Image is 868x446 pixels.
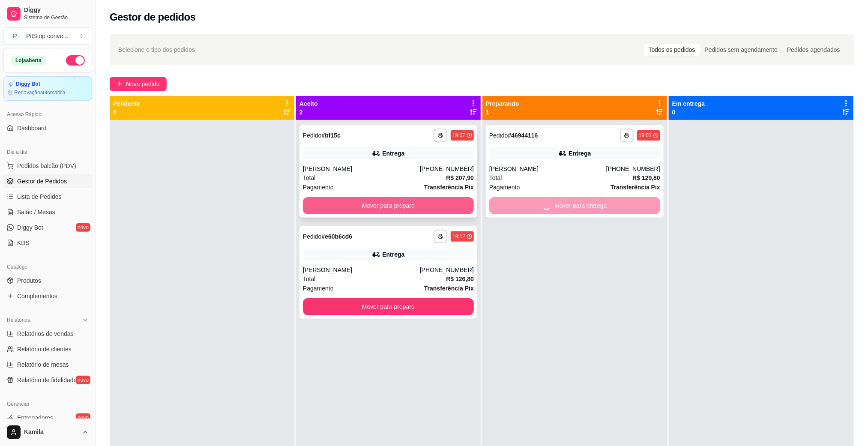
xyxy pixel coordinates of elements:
[3,108,92,121] div: Acesso Rápido
[17,413,53,422] span: Entregadores
[303,233,322,240] span: Pedido
[17,208,55,216] span: Salão / Mesas
[11,56,46,65] div: Loja aberta
[17,276,41,285] span: Produtos
[3,221,92,234] a: Diggy Botnovo
[611,184,660,191] strong: Transferência Pix
[110,77,167,91] button: Novo pedido
[3,174,92,188] a: Gestor de Pedidos
[3,260,92,274] div: Catálogo
[24,6,89,14] span: Diggy
[3,190,92,204] a: Lista de Pedidos
[117,81,123,87] span: plus
[700,44,782,56] div: Pedidos sem agendamento
[303,298,474,315] button: Mover para preparo
[11,32,19,40] span: P
[322,233,353,240] strong: # e60b6cd6
[420,165,474,173] div: [PHONE_NUMBER]
[17,192,62,201] span: Lista de Pedidos
[672,108,705,117] p: 0
[322,132,341,139] strong: # bf15c
[782,44,845,56] div: Pedidos agendados
[452,132,465,139] div: 19:07
[303,173,316,183] span: Total
[489,165,606,173] div: [PERSON_NAME]
[118,45,195,54] span: Selecione o tipo dos pedidos
[639,132,652,139] div: 19:03
[303,183,334,192] span: Pagamento
[113,99,140,108] p: Pendente
[3,274,92,287] a: Produtos
[3,121,92,135] a: Dashboard
[3,342,92,356] a: Relatório de clientes
[508,132,538,139] strong: # 46944116
[489,183,520,192] span: Pagamento
[382,250,404,259] div: Entrega
[7,317,30,323] span: Relatórios
[3,289,92,303] a: Complementos
[17,223,43,232] span: Diggy Bot
[446,174,474,181] strong: R$ 207,90
[3,159,92,173] button: Pedidos balcão (PDV)
[3,27,92,45] button: Select a team
[3,145,92,159] div: Dia a dia
[17,239,30,247] span: KDS
[17,177,67,186] span: Gestor de Pedidos
[16,81,40,87] article: Diggy Bot
[3,3,92,24] a: DiggySistema de Gestão
[446,275,474,282] strong: R$ 126,80
[3,76,92,101] a: Diggy BotRenovaçãoautomática
[17,124,47,132] span: Dashboard
[113,108,140,117] p: 0
[382,149,404,158] div: Entrega
[3,422,92,443] button: Kamila
[3,397,92,411] div: Gerenciar
[24,428,78,436] span: Kamila
[632,174,660,181] strong: R$ 129,80
[424,184,474,191] strong: Transferência Pix
[17,292,57,300] span: Complementos
[24,14,89,21] span: Sistema de Gestão
[17,162,76,170] span: Pedidos balcão (PDV)
[420,266,474,274] div: [PHONE_NUMBER]
[126,79,160,89] span: Novo pedido
[3,373,92,387] a: Relatório de fidelidadenovo
[606,165,660,173] div: [PHONE_NUMBER]
[486,108,519,117] p: 1
[3,205,92,219] a: Salão / Mesas
[17,360,69,369] span: Relatório de mesas
[644,44,700,56] div: Todos os pedidos
[303,266,420,274] div: [PERSON_NAME]
[14,89,65,96] article: Renovação automática
[3,358,92,371] a: Relatório de mesas
[299,108,318,117] p: 2
[452,233,465,240] div: 19:12
[489,132,508,139] span: Pedido
[3,236,92,250] a: KDS
[303,274,316,284] span: Total
[299,99,318,108] p: Aceito
[303,165,420,173] div: [PERSON_NAME]
[17,345,72,353] span: Relatório de clientes
[3,411,92,425] a: Entregadoresnovo
[303,197,474,214] button: Mover para preparo
[424,285,474,292] strong: Transferência Pix
[110,10,196,24] h2: Gestor de pedidos
[672,99,705,108] p: Em entrega
[26,32,68,40] div: PitStop conve ...
[489,173,502,183] span: Total
[17,329,74,338] span: Relatórios de vendas
[17,376,77,384] span: Relatório de fidelidade
[303,284,334,293] span: Pagamento
[66,55,85,66] button: Alterar Status
[569,149,591,158] div: Entrega
[3,327,92,341] a: Relatórios de vendas
[486,99,519,108] p: Preparando
[303,132,322,139] span: Pedido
